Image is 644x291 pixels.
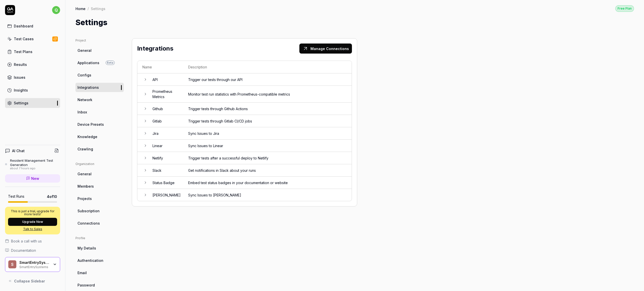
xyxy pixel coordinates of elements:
[75,243,124,253] a: My Details
[137,61,183,73] th: Name
[5,276,60,286] button: Collapse Sidebar
[147,152,183,164] td: Netlify
[75,219,124,228] a: Connections
[14,23,33,29] div: Dashboard
[147,127,183,140] td: Jira
[14,62,27,67] div: Results
[14,49,32,54] div: Test Plans
[12,148,25,153] h4: AI Chat
[77,48,92,53] span: General
[77,72,91,78] span: Configs
[8,260,16,268] span: S
[299,44,352,54] button: Manage Connections
[75,6,86,11] a: Home
[106,61,115,65] span: Beta
[137,44,173,53] h2: Integrations
[75,107,124,117] a: Inbox
[75,256,124,265] a: Authentication
[77,85,99,90] span: Integrations
[75,268,124,277] a: Email
[183,103,352,115] td: Trigger tests through Github Actions
[77,60,99,65] span: Applications
[77,171,92,177] span: General
[5,98,60,108] a: Settings
[14,100,28,106] div: Settings
[75,182,124,191] a: Members
[75,17,107,28] h1: Settings
[147,73,183,86] td: API
[19,260,50,265] div: SmartEntrySystems
[183,115,352,127] td: Trigger tests through Gitlab CI/CD jobs
[8,210,57,216] p: This is just a trial, upgrade for more tests!
[5,238,60,244] a: Book a call with us
[14,278,45,284] span: Collapse Sidebar
[52,5,60,15] button: q
[52,6,60,14] span: q
[183,127,352,140] td: Sync Issues to Jira
[615,5,634,12] button: Free Plan
[77,258,103,263] span: Authentication
[183,86,352,103] td: Monitor test run statistics with Prometheus-compatible metrics
[19,265,50,269] div: SmartEntrySystems
[91,6,105,11] div: Settings
[5,60,60,69] a: Results
[31,176,39,181] span: New
[75,38,124,43] div: Project
[77,282,95,288] span: Password
[5,21,60,31] a: Dashboard
[5,248,60,253] a: Documentation
[147,177,183,189] td: Status Badge
[147,164,183,177] td: Slack
[75,144,124,154] a: Crawling
[183,73,352,86] td: Trigger our tests through our API
[5,158,60,170] a: Resident Management Test Generationabout 7 hours ago
[183,177,352,189] td: Embed test status badges in your documentation or website
[14,36,34,41] div: Test Cases
[77,109,87,115] span: Inbox
[77,270,87,275] span: Email
[14,88,28,93] div: Insights
[147,189,183,201] td: [PERSON_NAME]
[77,208,100,214] span: Subscription
[75,169,124,179] a: General
[75,120,124,129] a: Device Presets
[147,115,183,127] td: Gitlab
[75,280,124,290] a: Password
[5,34,60,44] a: Test Cases
[77,196,92,201] span: Projects
[75,70,124,80] a: Configs
[147,86,183,103] td: Prometheus Metrics
[77,134,97,139] span: Knowledge
[75,162,124,166] div: Organization
[183,152,352,164] td: Trigger tests after a successful deploy to Netlify
[75,206,124,216] a: Subscription
[10,158,60,167] div: Resident Management Test Generation
[183,164,352,177] td: Get notifications in Slack about your runs
[8,227,57,231] a: Talk to Sales
[10,167,60,170] div: about 7 hours ago
[77,184,94,189] span: Members
[75,46,124,55] a: General
[183,140,352,152] td: Sync Issues to Linear
[75,83,124,92] a: Integrations
[77,221,100,226] span: Connections
[5,47,60,57] a: Test Plans
[5,72,60,82] a: Issues
[77,97,92,102] span: Network
[8,194,24,199] h5: Test Runs
[75,236,124,240] div: Profile
[183,189,352,201] td: Sync Issues to [PERSON_NAME]
[5,85,60,95] a: Insights
[11,238,42,244] span: Book a call with us
[147,103,183,115] td: Github
[47,194,57,199] span: 4 of 10
[88,6,89,11] div: /
[75,194,124,203] a: Projects
[75,132,124,141] a: Knowledge
[8,218,57,226] button: Upgrade Now
[77,245,96,251] span: My Details
[11,248,36,253] span: Documentation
